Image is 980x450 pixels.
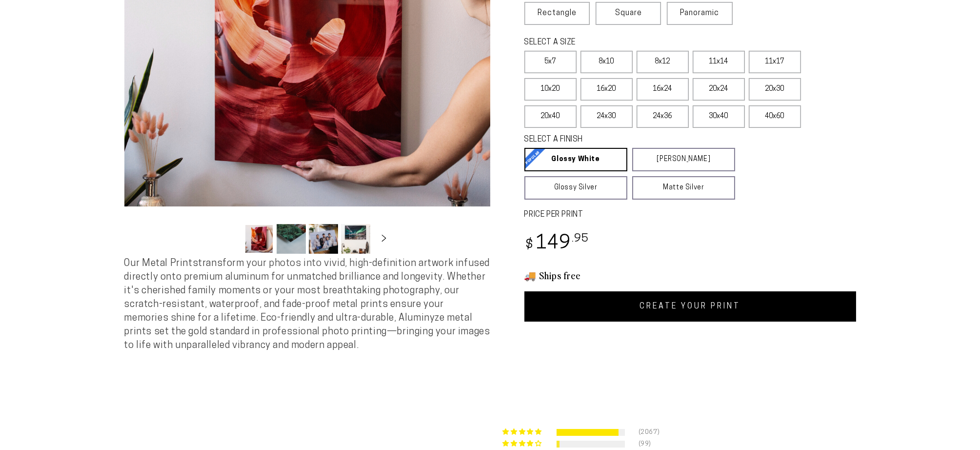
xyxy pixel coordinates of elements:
bdi: 149 [524,234,589,253]
button: Slide left [220,228,241,249]
span: Panoramic [680,9,720,17]
label: 11x17 [749,51,801,73]
label: 20x40 [524,105,577,128]
button: Slide right [373,228,395,249]
div: 4% (99) reviews with 4 star rating [502,440,543,448]
div: (99) [639,441,650,448]
span: Rectangle [538,7,577,19]
legend: SELECT A SIZE [524,37,720,48]
a: [PERSON_NAME] [632,148,735,171]
label: 5x7 [524,51,577,73]
label: 16x20 [580,78,633,101]
button: Load image 4 in gallery view [341,224,370,254]
label: 8x10 [580,51,633,73]
button: Load image 1 in gallery view [244,224,274,254]
button: Load image 2 in gallery view [277,224,306,254]
label: PRICE PER PRINT [524,209,856,221]
label: 24x36 [637,105,689,128]
label: 16x24 [637,78,689,101]
label: 11x14 [693,51,745,73]
span: Square [615,7,642,19]
div: 91% (2067) reviews with 5 star rating [502,429,543,436]
label: 8x12 [637,51,689,73]
div: (2067) [639,429,650,436]
span: $ [526,239,534,252]
label: 30x40 [693,105,745,128]
button: Load image 3 in gallery view [309,224,338,254]
label: 24x30 [580,105,633,128]
a: Glossy White [524,148,627,171]
label: 10x20 [524,78,577,101]
a: Glossy Silver [524,176,627,200]
a: Matte Silver [632,176,735,200]
label: 20x30 [749,78,801,101]
legend: SELECT A FINISH [524,134,712,145]
label: 20x24 [693,78,745,101]
sup: .95 [572,233,589,245]
a: CREATE YOUR PRINT [524,291,856,322]
span: Our Metal Prints transform your photos into vivid, high-definition artwork infused directly onto ... [124,259,490,350]
h3: 🚚 Ships free [524,269,856,282]
label: 40x60 [749,105,801,128]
